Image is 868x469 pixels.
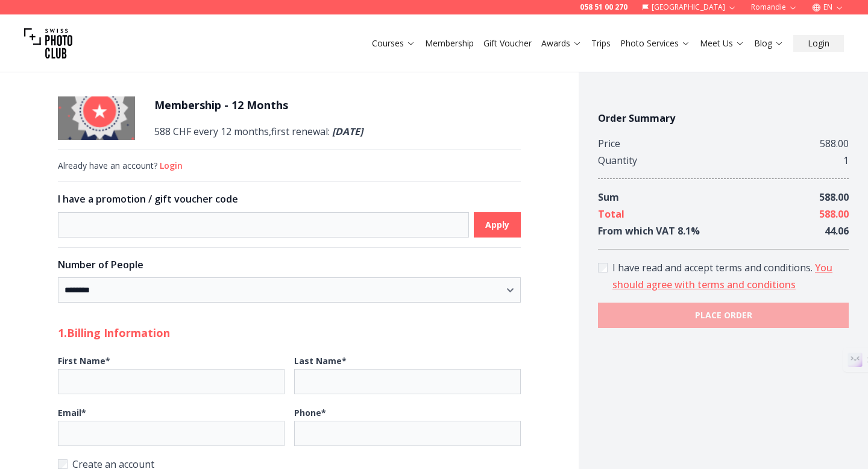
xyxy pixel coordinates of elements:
[598,111,849,125] h4: Order Summary
[420,35,479,52] button: Membership
[541,37,582,49] a: Awards
[612,261,815,274] span: I have read and accept terms and conditions .
[793,35,844,52] button: Login
[536,35,587,52] button: Awards
[294,355,347,367] b: Last Name *
[58,407,86,418] b: Email *
[58,459,68,469] input: Create an account
[294,421,521,446] input: Phone*
[598,135,620,152] div: Price
[598,189,619,206] div: Sum
[332,125,363,138] i: [DATE]
[843,152,849,169] div: 1
[58,160,521,172] div: Already have an account?
[700,37,744,49] a: Meet Us
[485,219,509,231] b: Apply
[598,152,637,169] div: Quantity
[58,355,110,367] b: First Name *
[154,96,363,140] div: 588 CHF every 12 months , first renewal :
[819,190,849,204] span: 588.00
[474,212,521,238] button: Apply
[598,222,700,239] div: From which VAT 8.1 %
[58,192,521,206] h3: I have a promotion / gift voucher code
[154,96,363,113] h1: Membership - 12 Months
[58,324,521,341] h2: 1. Billing Information
[58,96,135,140] img: Membership - 12 Months
[367,35,420,52] button: Courses
[294,369,521,394] input: Last Name*
[598,303,849,328] button: PLACE ORDER
[825,224,849,238] span: 44.06
[580,2,627,12] a: 058 51 00 270
[615,35,695,52] button: Photo Services
[372,37,415,49] a: Courses
[58,421,285,446] input: Email*
[58,369,285,394] input: First Name*
[598,263,608,272] input: Accept terms
[819,207,849,221] span: 588.00
[24,19,72,68] img: Swiss photo club
[754,37,784,49] a: Blog
[483,37,532,49] a: Gift Voucher
[695,35,749,52] button: Meet Us
[749,35,788,52] button: Blog
[820,135,849,152] div: 588.00
[160,160,183,172] button: Login
[620,37,690,49] a: Photo Services
[591,37,611,49] a: Trips
[58,257,521,272] h3: Number of People
[425,37,474,49] a: Membership
[587,35,615,52] button: Trips
[479,35,536,52] button: Gift Voucher
[598,206,624,222] div: Total
[695,309,752,321] b: PLACE ORDER
[294,407,326,418] b: Phone *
